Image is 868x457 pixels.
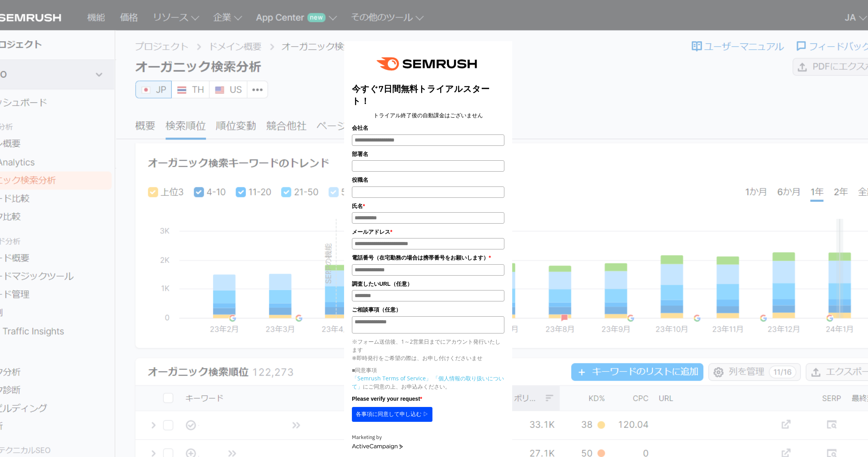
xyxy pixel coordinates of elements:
[352,111,504,120] center: トライアル終了後の自動課金はございません
[352,253,504,262] label: 電話番号（在宅勤務の場合は携帯番号をお願いします）
[352,228,504,236] label: メールアドレス
[352,280,504,288] label: 調査したいURL（任意）
[352,434,504,442] div: Marketing by
[352,366,504,374] p: ■同意事項
[371,49,485,79] img: image
[352,337,504,362] p: ※フォーム送信後、1～2営業日までにアカウント発行いたします ※即時発行をご希望の際は、お申し付けくださいませ
[352,83,504,107] h2: 今すぐ7日間無料トライアルスタート！
[352,305,504,314] label: ご相談事項（任意）
[352,176,504,184] label: 役職名
[352,150,504,158] label: 部署名
[352,202,504,210] label: 氏名
[352,124,504,132] label: 会社名
[352,394,504,403] label: Please verify your request
[352,374,504,391] p: にご同意の上、お申込みください。
[352,407,432,422] button: 各事項に同意して申し込む ▷
[352,375,431,382] a: 「Semrush Terms of Service」
[352,375,504,390] a: 「個人情報の取り扱いについて」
